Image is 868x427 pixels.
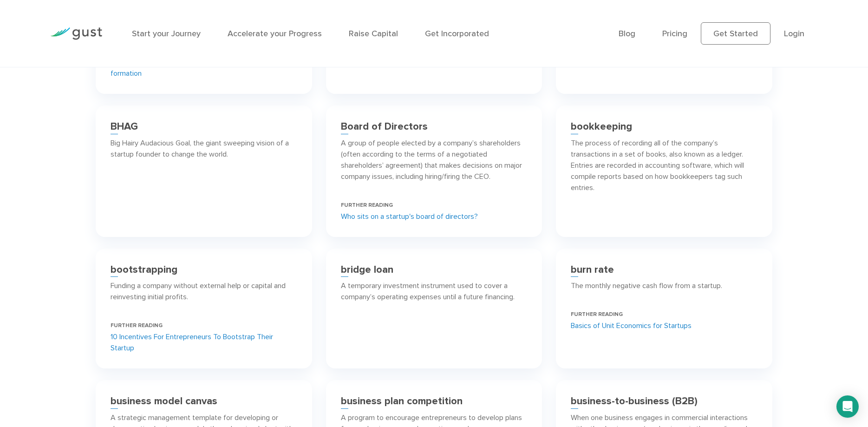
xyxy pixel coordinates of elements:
a: Who sits on a startup's board of directors? [341,211,478,222]
a: Accelerate your Progress [228,29,322,39]
span: FURTHER READING [571,311,623,317]
a: Pricing [662,29,687,39]
a: Blog [619,29,635,39]
h3: business-to-business (B2B) [571,395,698,407]
a: The difference between incorporation and company formation [111,57,297,79]
h3: burn rate [571,263,614,276]
a: Get Started [701,22,770,45]
h3: business model canvas [111,395,217,407]
div: Open Intercom Messenger [836,395,859,418]
p: Funding a company without external help or capital and reinvesting initial profits. [111,280,297,302]
img: Gust Logo [50,27,102,40]
a: Login [784,29,804,39]
span: FURTHER READING [341,202,393,208]
h3: business plan competition [341,395,463,407]
p: Big Hairy Audacious Goal, the giant sweeping vision of a startup founder to change the world. [111,138,297,160]
a: Get Incorporated [425,29,489,39]
h3: bookkeeping [571,120,632,132]
a: Start your Journey [132,29,201,39]
p: A temporary investment instrument used to cover a company’s operating expenses until a future fin... [341,280,528,302]
p: The process of recording all of the company’s transactions in a set of books, also known as a led... [571,138,757,193]
h3: BHAG [111,120,138,132]
h3: Board of Directors [341,120,428,132]
h3: bridge loan [341,263,393,276]
p: The monthly negative cash flow from a startup. [571,280,722,291]
a: 10 Incentives For Entrepreneurs To Bootstrap Their Startup [111,331,297,354]
p: A group of people elected by a company’s shareholders (often according to the terms of a negotiat... [341,138,528,182]
a: Basics of Unit Economics for Startups [571,320,692,331]
span: FURTHER READING [111,322,163,328]
a: Raise Capital [349,29,398,39]
h3: bootstrapping [111,263,177,276]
